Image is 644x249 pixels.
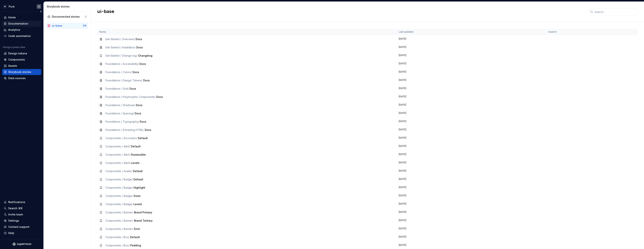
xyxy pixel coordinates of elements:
button: Collapse sidebar [38,9,43,14]
td: [DATE] [397,184,546,192]
th: Used in [546,29,592,35]
button: Search ⌘K [2,205,41,211]
div: Pure [9,5,15,8]
button: WPureA [1,2,43,10]
span: Components / Accordion / [105,136,137,140]
div: Analytics [8,28,20,32]
svg: Supernova Logo [12,242,31,246]
span: Docs [156,95,163,98]
span: Components / Banner / [105,227,133,230]
div: Settings [8,219,19,223]
td: [DATE] [397,68,546,76]
span: Dismissible [131,153,146,156]
div: Assets [8,64,17,68]
span: Components / Badge / [105,202,133,206]
td: [DATE] [397,109,546,118]
td: [DATE] [397,134,546,142]
td: [DATE] [397,225,546,233]
td: [DATE] [397,76,546,85]
td: [DATE] [397,52,546,60]
div: Home [8,16,16,19]
span: Foundations / Design Tokens / [105,79,142,82]
div: Design tokens [8,52,27,55]
div: ui-base [52,24,62,28]
span: Sizes [133,194,141,197]
span: Brand Tertiary [134,219,153,222]
h2: ui-base [97,8,584,14]
td: [DATE] [397,175,546,184]
div: Code automation [8,34,31,38]
div: W [3,4,7,9]
span: Components / Avatar / [105,169,132,173]
td: [DATE] [397,126,546,134]
span: Default [133,169,143,173]
div: Storybook stories [47,5,89,8]
a: Components [2,57,41,63]
span: Components / Alert / [105,153,130,156]
span: Docs [139,62,146,65]
a: Invite team [2,211,41,217]
span: Components / Badge / [105,194,133,197]
span: Levels [133,202,142,206]
input: Search... [593,8,637,15]
span: Levels [131,161,139,164]
button: Contact support [2,224,41,230]
span: Foundations / Shadows / [105,103,135,107]
div: Design system data [3,46,25,49]
span: Get Started / Overview / [105,37,135,41]
span: Foundations / Polymorphic Components / [105,95,156,98]
span: Foundations / Colors / [105,70,132,74]
a: Documentation [2,21,41,27]
td: [DATE] [397,208,546,217]
button: Notifications [2,199,41,205]
span: Brand Primary [134,211,152,214]
td: [DATE] [397,101,546,109]
td: [DATE] [397,151,546,159]
td: [DATE] [397,233,546,241]
a: Home [2,14,41,20]
td: [DATE] [397,43,546,52]
div: 0 [85,15,86,18]
td: [DATE] [397,85,546,93]
a: Settings [2,218,41,224]
span: Components / Banner / [105,219,133,222]
a: Data sources [2,75,41,81]
span: Default [138,136,148,140]
a: Storybook stories [2,69,41,75]
span: Components / Badge / [105,186,133,189]
span: Default [133,178,143,181]
a: Assets [2,63,41,69]
a: Code automation [2,33,41,39]
span: Changelog [138,54,152,57]
th: Name [97,29,397,35]
span: Padding [130,244,141,247]
div: 319 [83,24,86,27]
span: Docs [130,87,136,90]
div: A [38,5,40,8]
span: Foundations / Typography / [105,120,139,123]
div: Components [8,58,25,61]
button: Help [2,230,41,236]
div: Contact support [8,225,29,229]
td: [DATE] [397,192,546,200]
span: Foundations / Extracting HTML / [105,128,144,131]
span: Get Started / Change log / [105,54,137,57]
span: Components / Alert / [105,161,130,164]
div: Storybook stories [8,70,31,74]
span: Docs [140,120,146,123]
td: [DATE] [397,217,546,225]
span: Foundations / Accessibility / [105,62,139,65]
div: Documentation [8,22,28,25]
span: Docs [136,103,142,107]
span: Docs [135,112,141,115]
span: Components / Box / [105,235,129,239]
td: [DATE] [397,118,546,126]
div: Search ⌘K [8,206,22,210]
span: Get Started / Installation / [105,46,136,49]
div: Invite team [8,213,23,216]
span: Components / Alert / [105,145,130,148]
span: Highlight [133,186,145,189]
span: Foundations / Grid / [105,87,129,90]
span: Docs [143,79,150,82]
